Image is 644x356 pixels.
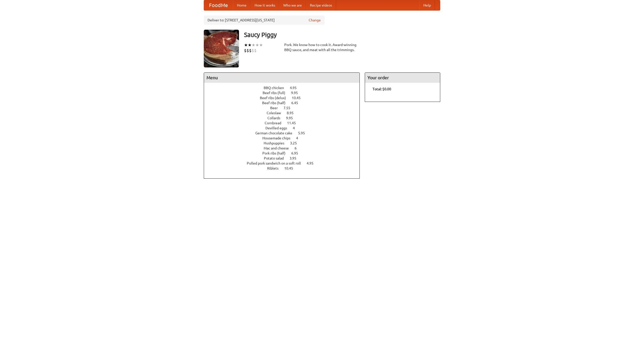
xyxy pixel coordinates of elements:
span: Beef ribs (full) [263,91,290,95]
span: 4 [293,126,300,130]
li: ★ [259,42,263,48]
span: 7.55 [284,106,295,110]
span: 9.95 [286,116,298,120]
span: 4.95 [290,86,302,90]
li: $ [247,48,249,53]
span: Beef ribs (half) [262,101,291,105]
a: Housemade chips 4 [262,136,307,140]
div: Pork. We know how to cook it. Award-winning BBQ sauce, and meat with all the trimmings. [284,42,360,52]
span: Housemade chips [262,136,295,140]
span: 4.95 [307,161,318,165]
span: 3.25 [290,141,302,145]
span: Pork ribs (half) [262,151,291,155]
li: ★ [244,42,248,48]
a: Coleslaw 8.95 [267,111,303,115]
span: 6.45 [291,101,303,105]
span: BBQ chicken [264,86,289,90]
span: 10.45 [292,96,306,100]
h4: Your order [365,73,440,83]
span: 5.95 [298,131,310,135]
span: Coleslaw [267,111,286,115]
span: Beef ribs (delux) [260,96,291,100]
a: How it works [251,0,279,10]
a: Change [309,18,321,23]
a: Devilled eggs 4 [265,126,304,130]
a: Beef ribs (full) 9.95 [263,91,307,95]
a: BBQ chicken 4.95 [264,86,306,90]
span: Riblets [267,166,284,170]
a: Collards 9.95 [267,116,302,120]
span: 6 [295,146,302,150]
span: 8.95 [287,111,299,115]
a: Who we are [279,0,306,10]
a: Mac and cheese 6 [264,146,306,150]
a: Home [233,0,251,10]
h3: Saucy Piggy [244,30,440,40]
span: 9.95 [291,91,303,95]
a: Riblets 10.45 [267,166,302,170]
h4: Menu [204,73,359,83]
span: 6.95 [291,151,303,155]
a: Help [419,0,435,10]
span: 10.45 [284,166,298,170]
span: Collards [267,116,285,120]
b: Total: $0.00 [373,87,391,91]
a: Pork ribs (half) 6.95 [262,151,307,155]
span: Mac and cheese [264,146,294,150]
a: Beef ribs (half) 6.45 [262,101,307,105]
a: Potato salad 3.95 [264,156,306,160]
span: Cornbread [265,121,286,125]
li: ★ [252,42,255,48]
a: Hushpuppies 3.25 [264,141,306,145]
a: German chocolate cake 5.95 [255,131,314,135]
li: $ [252,48,254,53]
a: Pulled pork sandwich on a soft roll 4.95 [247,161,323,165]
li: ★ [255,42,259,48]
a: Cornbread 11.45 [265,121,305,125]
a: Beef ribs (delux) 10.45 [260,96,310,100]
span: 3.95 [290,156,301,160]
span: Potato salad [264,156,289,160]
span: German chocolate cake [255,131,297,135]
span: Pulled pork sandwich on a soft roll [247,161,306,165]
li: $ [244,48,247,53]
a: Beer 7.55 [270,106,300,110]
span: 4 [296,136,303,140]
a: FoodMe [204,0,233,10]
span: Beer [270,106,283,110]
li: ★ [248,42,252,48]
span: 11.45 [287,121,301,125]
span: Hushpuppies [264,141,289,145]
a: Recipe videos [306,0,336,10]
div: Deliver to: [STREET_ADDRESS][US_STATE] [204,16,325,25]
span: Devilled eggs [265,126,292,130]
li: $ [249,48,252,53]
li: $ [254,48,257,53]
img: angular.jpg [204,30,239,67]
